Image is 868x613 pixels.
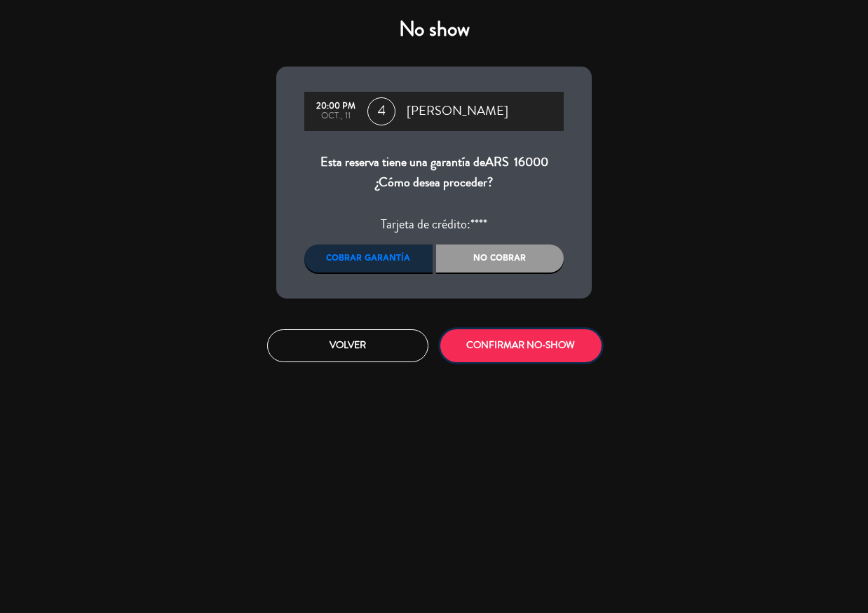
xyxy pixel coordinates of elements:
div: No cobrar [436,244,564,273]
span: 4 [367,97,395,125]
h4: No show [276,17,592,42]
div: 20:00 PM [311,102,360,111]
span: 16000 [514,153,548,171]
div: oct., 11 [311,111,360,121]
div: Tarjeta de crédito: [304,214,564,235]
div: Esta reserva tiene una garantía de ¿Cómo desea proceder? [304,152,564,193]
div: Cobrar garantía [304,244,433,273]
span: [PERSON_NAME] [407,101,508,122]
span: ARS [485,153,509,171]
button: CONFIRMAR NO-SHOW [440,329,602,362]
button: Volver [267,329,428,362]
